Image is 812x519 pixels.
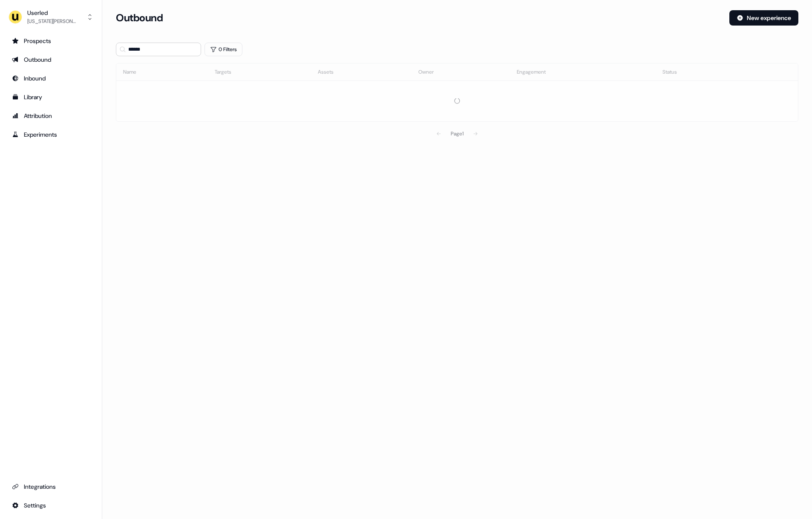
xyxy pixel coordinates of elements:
div: Experiments [12,130,90,139]
div: Prospects [12,37,90,45]
div: Userled [27,9,78,17]
a: Go to Inbound [7,72,95,85]
button: New experience [729,10,798,26]
a: Go to integrations [7,480,95,493]
div: [US_STATE][PERSON_NAME] [27,17,78,26]
button: 0 Filters [204,43,242,56]
a: Go to templates [7,90,95,104]
a: Go to experiments [7,128,95,141]
div: Settings [12,501,90,510]
h3: Outbound [116,11,163,24]
a: Go to attribution [7,109,95,123]
div: Attribution [12,112,90,120]
a: Go to prospects [7,34,95,48]
div: Integrations [12,482,90,491]
div: Library [12,93,90,101]
a: Go to integrations [7,499,95,512]
div: Outbound [12,55,90,64]
button: Userled[US_STATE][PERSON_NAME] [7,7,95,27]
div: Inbound [12,74,90,83]
a: Go to outbound experience [7,53,95,66]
